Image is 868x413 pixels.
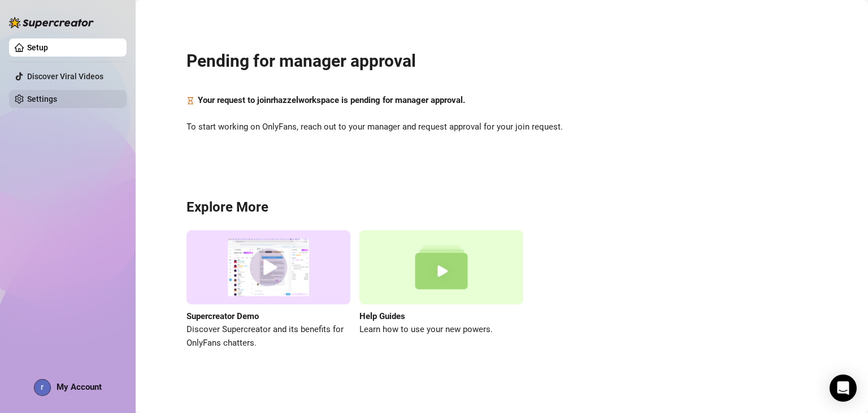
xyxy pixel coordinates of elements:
a: Settings [27,94,57,104]
span: hourglass [186,94,194,107]
strong: Supercreator Demo [186,311,259,321]
strong: Help Guides [359,311,405,321]
img: help guides [359,230,523,304]
div: Open Intercom Messenger [830,375,857,402]
img: ACg8ocIdwmdtQRgEp0ipkUmrNJ-2fotFmIkrJPpnTPhCggcsontjxw=s96-c [34,380,50,395]
span: Discover Supercreator and its benefits for OnlyFans chatters. [186,323,350,350]
h3: Explore More [186,199,817,217]
h2: Pending for manager approval [186,50,817,72]
span: Learn how to use your new powers. [359,323,523,337]
a: Supercreator DemoDiscover Supercreator and its benefits for OnlyFans chatters. [186,230,350,350]
a: Help GuidesLearn how to use your new powers. [359,230,523,350]
a: Discover Viral Videos [27,72,103,81]
span: To start working on OnlyFans, reach out to your manager and request approval for your join request. [186,121,817,134]
strong: Your request to join rhazzel workspace is pending for manager approval. [198,95,465,105]
img: supercreator demo [186,230,350,304]
img: logo-BBDzfeDw.svg [9,17,94,28]
span: My Account [57,382,102,392]
a: Setup [27,43,48,52]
